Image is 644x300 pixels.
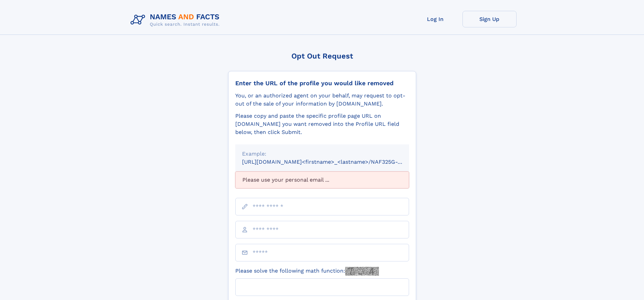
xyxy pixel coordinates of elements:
div: Please copy and paste the specific profile page URL on [DOMAIN_NAME] you want removed into the Pr... [235,112,409,136]
a: Sign Up [462,11,517,27]
a: Log In [408,11,462,27]
img: Logo Names and Facts [128,11,225,29]
label: Please solve the following math function: [235,267,379,276]
div: You, or an authorized agent on your behalf, may request to opt-out of the sale of your informatio... [235,92,409,108]
div: Please use your personal email ... [235,171,409,188]
div: Enter the URL of the profile you would like removed [235,79,409,87]
small: [URL][DOMAIN_NAME]<firstname>_<lastname>/NAF325G-xxxxxxxx [242,159,422,165]
div: Example: [242,150,402,158]
div: Opt Out Request [228,52,416,60]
